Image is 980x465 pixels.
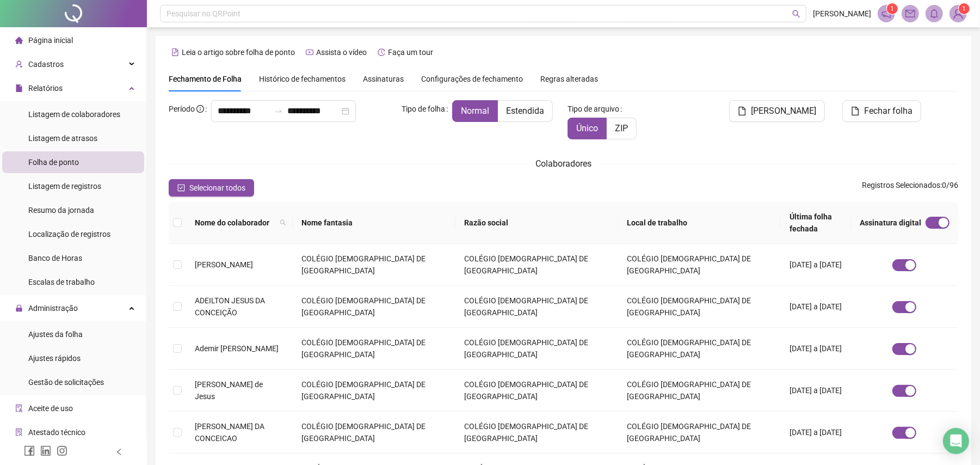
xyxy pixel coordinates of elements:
td: [DATE] a [DATE] [781,328,851,370]
span: Banco de Horas [28,254,82,262]
sup: Atualize o seu contato no menu Meus Dados [959,3,970,14]
button: [PERSON_NAME] [729,100,825,122]
span: Localização de registros [28,230,110,238]
span: Listagem de registros [28,182,101,191]
span: mail [905,9,915,19]
span: Registros Selecionados [862,181,940,189]
span: 1 [963,5,966,13]
td: COLÉGIO [DEMOGRAPHIC_DATA] DE [GEOGRAPHIC_DATA] [618,370,781,412]
span: Cadastros [28,60,64,69]
span: facebook [24,445,35,456]
td: COLÉGIO [DEMOGRAPHIC_DATA] DE [GEOGRAPHIC_DATA] [455,328,618,370]
span: file [15,84,23,92]
span: [PERSON_NAME] [813,8,871,20]
span: Fechar folha [864,105,913,118]
span: Colaboradores [535,158,591,169]
div: Open Intercom Messenger [943,428,969,454]
span: lock [15,304,23,312]
td: COLÉGIO [DEMOGRAPHIC_DATA] DE [GEOGRAPHIC_DATA] [618,286,781,328]
span: solution [15,429,23,436]
span: Nome do colaborador [195,217,275,229]
td: [DATE] a [DATE] [781,370,851,412]
span: home [15,36,23,44]
td: COLÉGIO [DEMOGRAPHIC_DATA] DE [GEOGRAPHIC_DATA] [455,370,618,412]
th: Última folha fechada [781,202,851,244]
span: Escalas de trabalho [28,278,95,286]
td: COLÉGIO [DEMOGRAPHIC_DATA] DE [GEOGRAPHIC_DATA] [455,244,618,286]
span: Tipo de folha [402,103,445,115]
span: swap-right [274,107,283,115]
span: Assinaturas [363,75,404,83]
td: COLÉGIO [DEMOGRAPHIC_DATA] DE [GEOGRAPHIC_DATA] [293,370,455,412]
span: [PERSON_NAME] de Jesus [195,380,263,401]
td: COLÉGIO [DEMOGRAPHIC_DATA] DE [GEOGRAPHIC_DATA] [293,412,455,454]
span: search [280,219,286,226]
td: COLÉGIO [DEMOGRAPHIC_DATA] DE [GEOGRAPHIC_DATA] [455,286,618,328]
span: check-square [177,184,185,192]
span: Estendida [506,106,544,116]
button: Selecionar todos [169,179,254,197]
span: Atestado técnico [28,428,85,437]
span: youtube [306,48,313,56]
span: ADEILTON JESUS DA CONCEIÇÃO [195,296,265,317]
span: user-add [15,60,23,68]
span: Normal [461,106,489,116]
td: [DATE] a [DATE] [781,412,851,454]
span: : 0 / 96 [862,179,958,197]
td: [DATE] a [DATE] [781,244,851,286]
button: Fechar folha [842,100,921,122]
span: ZIP [615,123,628,133]
th: Nome fantasia [293,202,455,244]
span: Resumo da jornada [28,206,94,215]
span: file [738,107,747,115]
span: Ademir [PERSON_NAME] [195,344,279,353]
span: [PERSON_NAME] DA CONCEICAO [195,422,264,443]
td: COLÉGIO [DEMOGRAPHIC_DATA] DE [GEOGRAPHIC_DATA] [618,244,781,286]
sup: 1 [887,3,898,14]
span: Aceite de uso [28,404,73,413]
th: Local de trabalho [618,202,781,244]
span: Único [576,123,598,133]
span: Listagem de colaboradores [28,110,120,119]
span: Página inicial [28,36,73,45]
span: Faça um tour [388,48,433,57]
span: Histórico de fechamentos [259,75,346,83]
img: 68789 [950,5,966,22]
span: Regras alteradas [540,75,598,83]
span: to [274,107,283,115]
span: Ajustes rápidos [28,354,81,363]
span: Tipo de arquivo [568,103,619,115]
span: Leia o artigo sobre folha de ponto [182,48,295,57]
span: Selecionar todos [189,182,245,194]
span: left [115,448,123,456]
span: Assista o vídeo [316,48,367,57]
span: Listagem de atrasos [28,134,97,143]
span: search [278,215,288,231]
span: instagram [57,445,67,456]
span: [PERSON_NAME] [751,105,816,118]
span: info-circle [196,105,204,113]
td: COLÉGIO [DEMOGRAPHIC_DATA] DE [GEOGRAPHIC_DATA] [293,286,455,328]
span: bell [929,9,939,19]
td: COLÉGIO [DEMOGRAPHIC_DATA] DE [GEOGRAPHIC_DATA] [618,412,781,454]
span: file [851,107,860,115]
span: [PERSON_NAME] [195,260,253,269]
span: Período [169,105,195,113]
td: COLÉGIO [DEMOGRAPHIC_DATA] DE [GEOGRAPHIC_DATA] [293,244,455,286]
td: [DATE] a [DATE] [781,286,851,328]
span: Folha de ponto [28,158,79,167]
span: Gestão de solicitações [28,378,104,387]
td: COLÉGIO [DEMOGRAPHIC_DATA] DE [GEOGRAPHIC_DATA] [618,328,781,370]
td: COLÉGIO [DEMOGRAPHIC_DATA] DE [GEOGRAPHIC_DATA] [455,412,618,454]
span: history [378,48,385,56]
span: Fechamento de Folha [169,75,242,83]
span: 1 [891,5,895,13]
td: COLÉGIO [DEMOGRAPHIC_DATA] DE [GEOGRAPHIC_DATA] [293,328,455,370]
span: notification [882,9,891,19]
th: Razão social [455,202,618,244]
span: Ajustes da folha [28,330,83,339]
span: Assinatura digital [860,217,921,229]
span: linkedin [40,445,51,456]
span: file-text [171,48,179,56]
span: search [792,10,800,18]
